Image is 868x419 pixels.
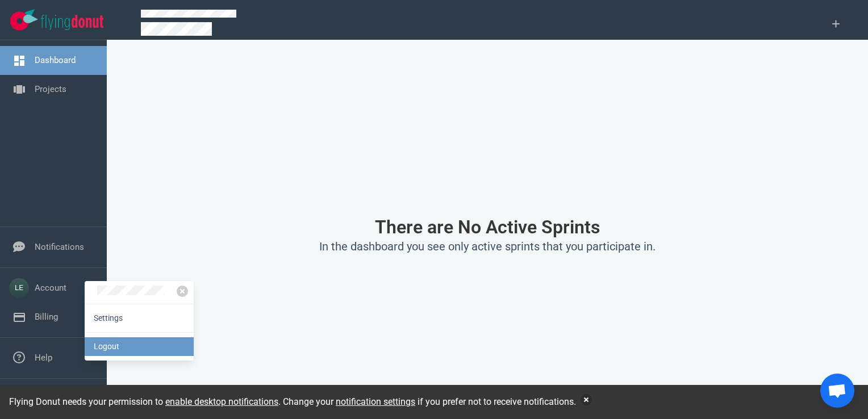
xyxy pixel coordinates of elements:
[35,242,84,252] a: Notifications
[336,396,415,407] a: notification settings
[9,396,278,407] span: Flying Donut needs your permission to
[35,312,58,322] a: Billing
[85,309,194,328] a: Settings
[165,396,278,407] a: enable desktop notifications
[35,84,66,94] a: Projects
[35,353,52,363] a: Help
[85,337,194,356] a: Logout
[820,374,854,408] div: Ανοιχτή συνομιλία
[148,240,827,254] h2: In the dashboard you see only active sprints that you participate in.
[35,283,66,293] a: Account
[278,396,576,407] span: . Change your if you prefer not to receive notifications.
[35,55,76,65] a: Dashboard
[148,217,827,237] h1: There are No Active Sprints
[41,15,103,30] img: Flying Donut text logo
